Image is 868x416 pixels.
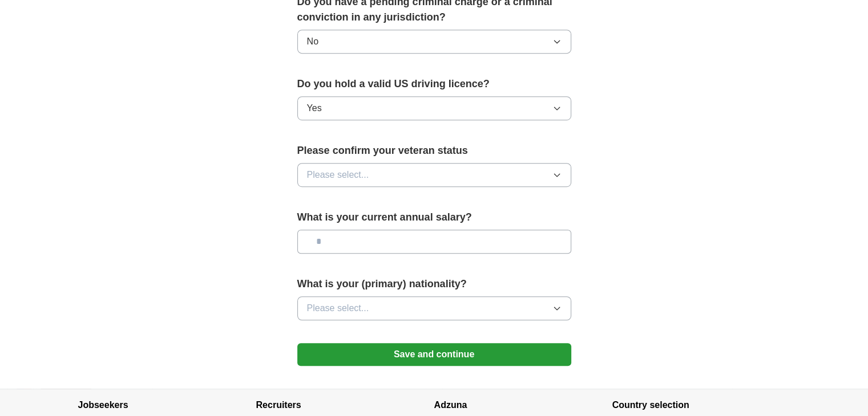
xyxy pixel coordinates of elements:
button: No [297,30,571,54]
button: Save and continue [297,343,571,366]
button: Yes [297,96,571,120]
span: Yes [307,101,322,115]
label: Do you hold a valid US driving licence? [297,76,571,92]
span: Please select... [307,301,369,315]
span: No [307,35,318,48]
label: What is your current annual salary? [297,210,571,225]
label: Please confirm your veteran status [297,143,571,158]
button: Please select... [297,296,571,320]
label: What is your (primary) nationality? [297,276,571,292]
span: Please select... [307,168,369,182]
button: Please select... [297,163,571,187]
